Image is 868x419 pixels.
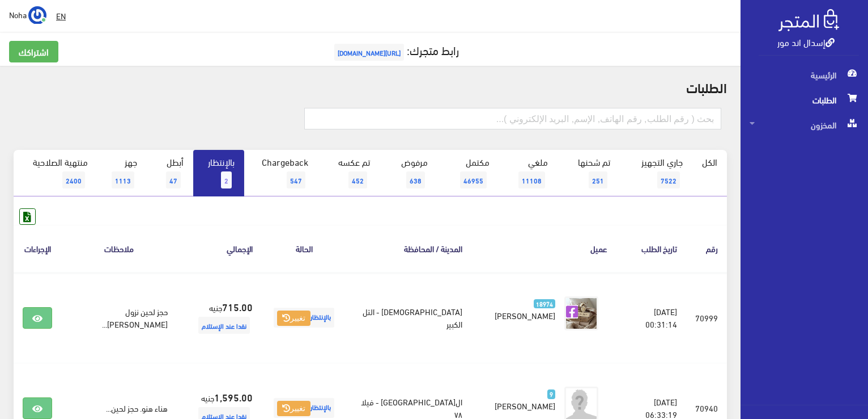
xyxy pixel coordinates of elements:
u: EN [56,9,66,23]
input: بحث ( رقم الطلب, رقم الهاتف, الإسم, البريد اﻹلكتروني )... [304,108,721,129]
span: [PERSON_NAME] [495,307,555,323]
td: [DATE] 00:31:14 [616,273,686,363]
span: 2 [221,171,232,188]
a: الطلبات [741,87,868,112]
span: Noha [9,7,27,22]
a: تم عكسه452 [318,150,380,196]
a: ... Noha [9,6,46,24]
strong: 1,595.00 [214,389,253,404]
a: 18974 [PERSON_NAME] [490,296,555,321]
span: الطلبات [750,87,859,112]
th: عميل [471,225,616,272]
span: الرئيسية [750,62,859,87]
span: بالإنتظار [274,398,334,418]
span: 46955 [460,171,487,188]
th: الإجراءات [14,225,61,272]
strong: 715.00 [222,299,253,314]
th: ملاحظات [61,225,177,272]
th: الحالة [262,225,346,272]
img: picture [564,296,598,330]
td: جنيه [177,273,262,363]
span: 1113 [112,171,134,188]
span: 638 [406,171,425,188]
span: المخزون [750,112,859,137]
h2: الطلبات [14,79,727,94]
img: ... [28,6,46,24]
a: منتهية الصلاحية2400 [14,150,97,196]
a: EN [52,6,70,26]
span: 2400 [62,171,85,188]
a: جاري التجهيز7522 [620,150,693,196]
button: تغيير [277,401,310,417]
span: 18974 [534,299,556,309]
a: مرفوض638 [380,150,437,196]
th: تاريخ الطلب [616,225,686,272]
span: 547 [287,171,305,188]
a: Chargeback547 [244,150,318,196]
button: تغيير [277,311,310,326]
td: حجز لحين نزول [PERSON_NAME]... [61,273,177,363]
th: رقم [686,225,727,272]
span: [URL][DOMAIN_NAME] [334,44,404,61]
a: بالإنتظار2 [193,150,244,196]
a: أبطل47 [147,150,193,196]
span: 7522 [657,171,680,188]
a: المخزون [741,112,868,137]
a: جهز1113 [97,150,147,196]
span: نقدا عند الإستلام [198,317,250,334]
a: الكل [692,150,727,174]
span: [PERSON_NAME] [495,397,555,413]
th: المدينة / المحافظة [346,225,471,272]
a: رابط متجرك:[URL][DOMAIN_NAME] [331,39,459,60]
td: [DEMOGRAPHIC_DATA] - التل الكبير [346,273,471,363]
iframe: Drift Widget Chat Controller [14,341,57,384]
a: إسدال اند مور [777,33,835,50]
span: 11108 [518,171,545,188]
img: . [778,9,839,31]
a: مكتمل46955 [437,150,499,196]
span: 251 [589,171,607,188]
span: بالإنتظار [274,308,334,328]
a: الرئيسية [741,62,868,87]
span: 452 [348,171,367,188]
a: 9 [PERSON_NAME] [490,387,555,412]
th: اﻹجمالي [177,225,262,272]
a: اشتراكك [9,41,58,62]
span: 9 [547,389,556,399]
td: 70999 [686,273,727,363]
a: تم شحنها251 [558,150,620,196]
a: ملغي11108 [499,150,558,196]
span: 47 [166,171,181,188]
